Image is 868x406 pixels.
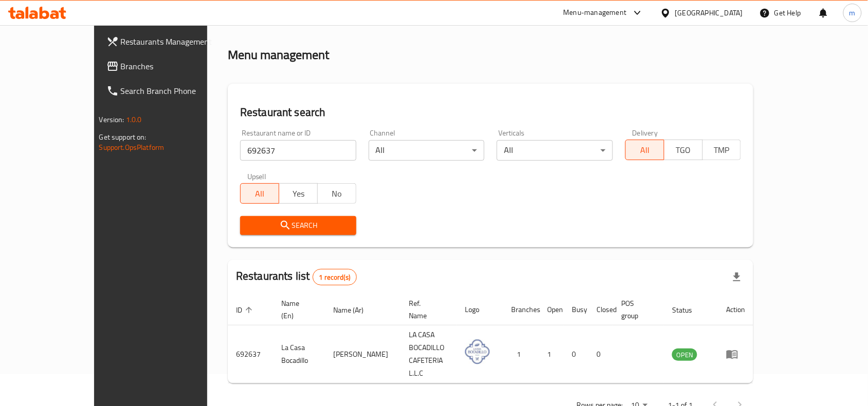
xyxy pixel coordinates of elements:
[126,113,142,126] span: 1.0.0
[849,7,856,18] span: m
[240,140,356,161] input: Search for restaurant name or ID..
[621,297,652,322] span: POS group
[121,60,231,72] span: Branches
[228,47,329,63] h2: Menu management
[564,325,588,383] td: 0
[325,325,401,383] td: [PERSON_NAME]
[236,304,256,316] span: ID
[313,269,357,285] div: Total records count
[240,216,356,235] button: Search
[273,325,325,383] td: La Casa Bocadillo
[672,349,697,361] span: OPEN
[240,183,279,204] button: All
[228,14,261,26] a: Home
[503,325,539,383] td: 1
[247,173,266,180] label: Upsell
[588,325,613,383] td: 0
[121,85,231,97] span: Search Branch Phone
[369,140,485,161] div: All
[630,143,660,158] span: All
[718,294,753,325] th: Action
[98,79,239,103] a: Search Branch Phone
[240,105,741,120] h2: Restaurant search
[668,143,699,158] span: TGO
[313,273,357,282] span: 1 record(s)
[98,54,239,79] a: Branches
[265,14,268,26] li: /
[564,294,588,325] th: Busy
[236,268,357,285] h2: Restaurants list
[725,265,749,289] div: Export file
[283,186,314,201] span: Yes
[625,140,664,160] button: All
[99,141,165,154] a: Support.OpsPlatform
[333,304,377,316] span: Name (Ar)
[281,297,313,322] span: Name (En)
[539,325,564,383] td: 1
[228,325,273,383] td: 692637
[401,325,457,383] td: LA CASA BOCADILLO CAFETERIA L.L.C
[664,140,703,160] button: TGO
[632,129,658,137] label: Delivery
[465,339,491,365] img: La Casa Bocadillo
[539,294,564,325] th: Open
[726,348,745,360] div: Menu
[672,304,706,316] span: Status
[99,130,147,144] span: Get support on:
[588,294,613,325] th: Closed
[245,186,275,201] span: All
[702,140,742,160] button: TMP
[564,7,627,19] div: Menu-management
[121,35,231,48] span: Restaurants Management
[98,29,239,54] a: Restaurants Management
[409,297,444,322] span: Ref. Name
[248,219,348,232] span: Search
[228,294,753,383] table: enhanced table
[503,294,539,325] th: Branches
[273,14,341,26] span: Menu management
[317,183,356,204] button: No
[675,7,743,18] div: [GEOGRAPHIC_DATA]
[279,183,318,204] button: Yes
[457,294,503,325] th: Logo
[497,140,613,161] div: All
[322,186,352,201] span: No
[99,113,124,126] span: Version:
[707,143,737,158] span: TMP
